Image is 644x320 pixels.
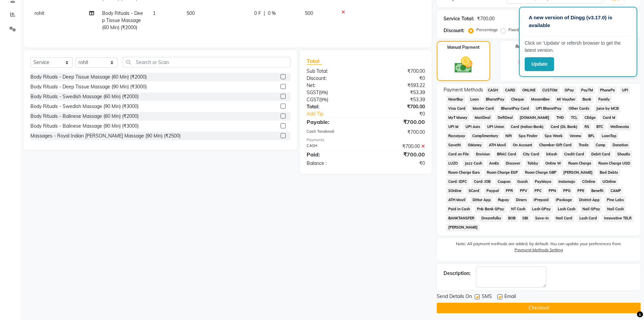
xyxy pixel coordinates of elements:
span: CUSTOM [540,86,560,94]
p: Click on ‘Update’ or refersh browser to get the latest version. [525,40,631,54]
span: Card: IOB [472,178,493,186]
span: Bank [580,95,593,103]
div: Discount: [444,27,464,34]
div: Description: [444,270,471,277]
span: rohit [34,10,44,16]
div: ₹593.22 [366,82,430,89]
div: ₹700.00 [366,150,430,158]
span: Send Details On [437,293,472,301]
span: 500 [187,10,195,16]
span: Bad Debts [598,169,620,176]
span: Save-In [533,214,551,222]
span: Razorpay [446,132,468,140]
a: Add Tip [302,110,376,118]
div: Balance : [302,160,366,167]
span: Juice by MCB [594,105,621,112]
span: BRAC Card [495,150,518,158]
span: Body Rituals - Deep Tissue Massage (60 Min) (₹2000) [102,10,143,30]
div: Cash Tendered: [302,129,366,136]
div: Discount: [302,75,366,82]
span: On Account [511,141,534,149]
span: CAMP [608,187,623,195]
span: Credit Card [562,150,587,158]
span: Trade [577,141,591,149]
span: Nail Card [554,214,575,222]
span: PayMaya [533,178,554,186]
div: Body Rituals - Balinese Massage (90 Min) (₹3000) [30,123,139,130]
span: Coupon [495,178,512,186]
div: Body Rituals - Deep Tissue Massage (60 Min) (₹2000) [30,73,147,81]
span: PPV [518,187,530,195]
span: BOB [506,214,518,222]
span: Nail GPay [580,205,602,213]
span: CARD [503,86,517,94]
label: Note: All payment methods are added, by default. You can update your preferences from [444,241,634,256]
span: Total [307,58,322,65]
span: PPC [532,187,544,195]
span: Gcash [515,178,530,186]
span: MariDeal [472,114,493,122]
div: ₹700.00 [366,118,430,126]
span: Card M [600,114,617,122]
button: Checkout [437,303,641,313]
span: Room Charge Euro [446,169,482,176]
span: 0 % [268,10,276,17]
span: Chamber Gift Card [537,141,574,149]
span: Card (Indian Bank) [509,123,546,131]
span: THD [554,114,566,122]
div: Service Total: [444,15,474,22]
label: Percentage [476,27,498,33]
span: Lash GPay [530,205,553,213]
span: Other Cards [567,105,592,112]
span: iPrepaid [532,196,551,204]
span: Tabby [525,159,541,167]
span: 9% [320,97,327,102]
span: GPay [563,86,576,94]
span: PhonePe [598,86,617,94]
span: SMS [482,293,492,301]
span: SBI [520,214,530,222]
span: Loan [468,95,481,103]
span: ATH Movil [446,196,468,204]
div: Payments [307,137,425,143]
div: Body Rituals - Balinese Massage (60 Min) (₹2000) [30,113,139,120]
div: Payable: [302,118,366,126]
span: LoanTap [599,132,619,140]
span: PPR [504,187,515,195]
span: District App [577,196,602,204]
span: BANKTANSFER [446,214,477,222]
img: _gift.svg [512,54,542,77]
span: Rupay [496,196,511,204]
span: UPI Union [485,123,506,131]
span: LUZO [446,159,460,167]
span: Benefit [589,187,606,195]
div: ₹53.39 [366,89,430,96]
span: MI Voucher [555,95,578,103]
span: Paypal [484,187,501,195]
span: Dittor App [470,196,493,204]
span: 0 F [254,10,261,17]
span: Debit Card [589,150,612,158]
div: ( ) [302,96,366,103]
span: Visa Card [446,105,468,112]
div: Massages - Royal Indian [PERSON_NAME] Massage (90 Min) (₹2500) [30,132,181,140]
span: Paid in Cash [446,205,472,213]
span: UPI BharatPay [534,105,564,112]
span: Spa Week [543,132,565,140]
span: Online W [543,159,564,167]
span: Shoutlo [615,150,632,158]
label: Redemption [516,44,539,50]
div: ( ) [302,89,366,96]
div: Body Rituals - Swedish Massage (90 Min) (₹3000) [30,103,139,110]
span: Donation [610,141,630,149]
div: ₹700.00 [366,143,430,150]
input: Search or Scan [123,57,290,67]
span: Master Card [470,105,496,112]
span: UPI M [446,123,461,131]
div: ₹700.00 [366,68,430,75]
div: Net: [302,82,366,89]
span: SaveIN [446,141,463,149]
span: Comp [593,141,607,149]
span: SOnline [446,187,464,195]
span: PPG [561,187,573,195]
